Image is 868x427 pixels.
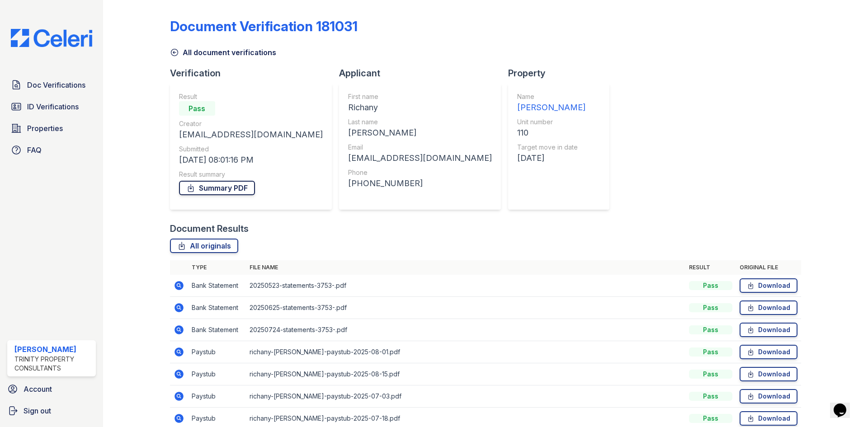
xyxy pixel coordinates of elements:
td: richany-[PERSON_NAME]-paystub-2025-07-03.pdf [246,385,685,408]
div: Pass [179,101,215,116]
td: 20250523-statements-3753-.pdf [246,275,685,297]
div: [EMAIL_ADDRESS][DOMAIN_NAME] [348,152,492,164]
iframe: chat widget [830,391,859,418]
th: Original file [736,260,801,275]
div: Pass [689,392,732,401]
td: Paystub [188,341,246,363]
div: [PERSON_NAME] [517,101,585,114]
div: [PHONE_NUMBER] [348,177,492,190]
th: Result [685,260,736,275]
td: Bank Statement [188,297,246,319]
div: [DATE] [517,152,585,164]
a: Download [740,323,797,337]
div: Richany [348,101,492,114]
span: Doc Verifications [27,80,85,90]
div: [PERSON_NAME] [14,344,92,355]
th: Type [188,260,246,275]
td: Paystub [188,385,246,408]
td: Bank Statement [188,275,246,297]
div: Pass [689,325,732,334]
a: Download [740,345,797,359]
a: ID Verifications [7,98,96,116]
span: Sign out [24,405,51,416]
a: Name [PERSON_NAME] [517,92,585,114]
div: 110 [517,127,585,139]
div: First name [348,92,492,101]
a: Account [4,380,99,398]
td: Bank Statement [188,319,246,341]
td: richany-[PERSON_NAME]-paystub-2025-08-01.pdf [246,341,685,363]
div: Verification [170,67,339,80]
div: Email [348,143,492,152]
div: Result [179,92,323,101]
th: File name [246,260,685,275]
div: Last name [348,117,492,127]
a: FAQ [7,141,96,159]
a: Download [740,367,797,381]
a: Doc Verifications [7,76,96,94]
div: [PERSON_NAME] [348,127,492,139]
a: All originals [170,239,238,253]
div: Document Verification 181031 [170,18,358,34]
div: Unit number [517,117,585,127]
div: Trinity Property Consultants [14,355,92,373]
div: Result summary [179,170,323,179]
a: Download [740,389,797,404]
div: Creator [179,119,323,128]
div: Phone [348,168,492,177]
div: [DATE] 08:01:16 PM [179,154,323,166]
a: Properties [7,119,96,137]
span: ID Verifications [27,101,79,112]
div: Pass [689,303,732,312]
div: Name [517,92,585,101]
span: FAQ [27,145,42,155]
a: Summary PDF [179,181,255,195]
div: Pass [689,281,732,290]
td: richany-[PERSON_NAME]-paystub-2025-08-15.pdf [246,363,685,385]
span: Properties [27,123,63,134]
div: Target move in date [517,143,585,152]
a: Download [740,278,797,293]
img: CE_Logo_Blue-a8612792a0a2168367f1c8372b55b34899dd931a85d93a1a3d3e32e68fde9ad4.png [4,29,99,47]
div: Pass [689,370,732,379]
div: Submitted [179,145,323,154]
td: 20250724-statements-3753-.pdf [246,319,685,341]
div: [EMAIL_ADDRESS][DOMAIN_NAME] [179,128,323,141]
span: Account [24,384,52,394]
td: Paystub [188,363,246,385]
a: Sign out [4,402,99,420]
div: Pass [689,347,732,357]
a: All document verifications [170,47,276,58]
a: Download [740,300,797,315]
div: Pass [689,414,732,423]
a: Download [740,411,797,426]
div: Document Results [170,222,249,235]
div: Property [508,67,617,80]
td: 20250625-statements-3753-.pdf [246,297,685,319]
div: Applicant [339,67,508,80]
